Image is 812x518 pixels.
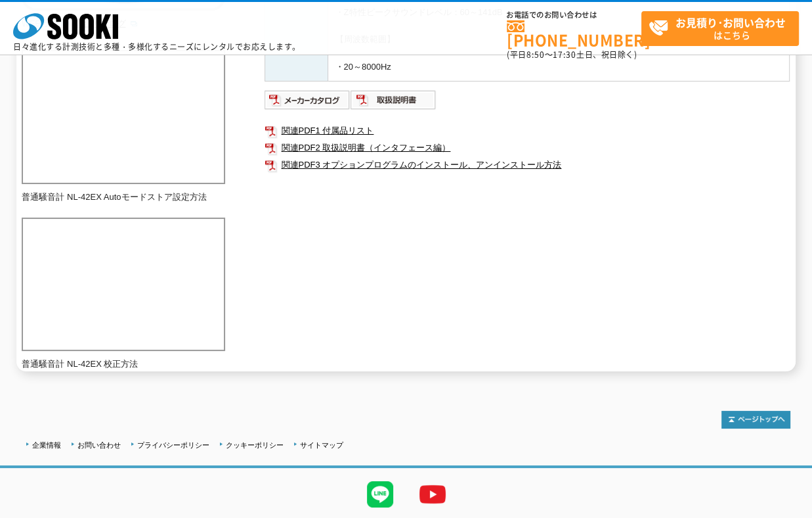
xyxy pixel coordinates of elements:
img: メーカーカタログ [265,89,351,110]
a: サイトマップ [300,441,343,449]
a: 取扱説明書 [351,98,437,108]
p: 普通騒音計 NL-42EX Autoモードストア設定方法 [22,191,225,204]
a: 関連PDF3 オプションプログラムのインストール、アンインストール方法 [265,156,790,174]
span: お電話でのお問い合わせは [507,11,641,19]
span: はこちら [649,12,798,45]
a: 関連PDF2 取扱説明書（インタフェース編） [265,139,790,156]
a: 関連PDF1 付属品リスト [265,122,790,139]
a: プライバシーポリシー [137,441,209,449]
strong: お見積り･お問い合わせ [675,14,786,30]
span: 8:50 [526,49,545,60]
p: 普通騒音計 NL-42EX 校正方法 [22,358,225,371]
a: お見積り･お問い合わせはこちら [641,11,799,46]
img: トップページへ [721,411,790,429]
span: 17:30 [553,49,576,60]
a: お問い合わせ [77,441,121,449]
span: (平日 ～ 土日、祝日除く) [507,49,637,60]
img: 取扱説明書 [351,89,437,110]
a: メーカーカタログ [265,98,351,108]
a: 企業情報 [32,441,61,449]
p: 日々進化する計測技術と多種・多様化するニーズにレンタルでお応えします。 [13,43,301,51]
a: [PHONE_NUMBER] [507,20,641,47]
a: クッキーポリシー [226,441,284,449]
